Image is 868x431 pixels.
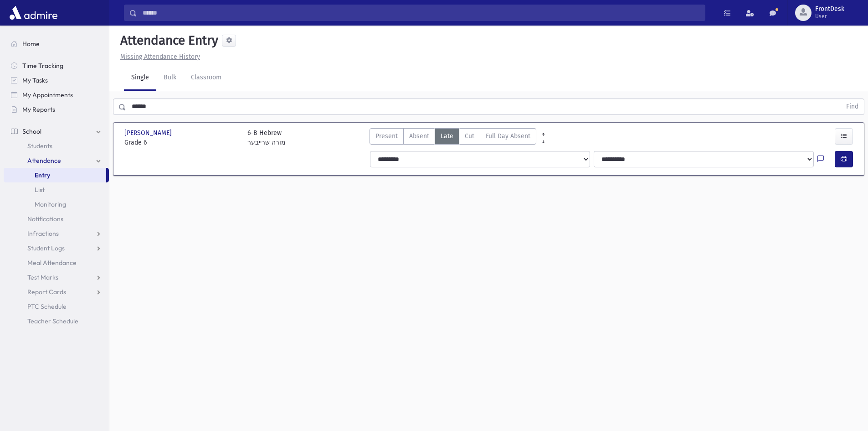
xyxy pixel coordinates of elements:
[4,226,109,241] a: Infractions
[7,4,60,22] img: AdmirePro
[27,302,67,311] span: PTC Schedule
[27,317,78,325] span: Teacher Schedule
[27,142,52,150] span: Students
[22,76,48,84] span: My Tasks
[137,5,705,21] input: Search
[22,127,41,135] span: School
[4,153,109,168] a: Attendance
[465,131,474,141] span: Cut
[27,273,58,281] span: Test Marks
[120,53,200,61] u: Missing Attendance History
[4,270,109,285] a: Test Marks
[4,285,109,299] a: Report Cards
[4,139,109,153] a: Students
[156,65,184,91] a: Bulk
[27,215,63,223] span: Notifications
[124,128,174,138] span: [PERSON_NAME]
[4,73,109,88] a: My Tasks
[27,259,77,267] span: Meal Attendance
[35,171,50,179] span: Entry
[4,102,109,117] a: My Reports
[4,197,109,212] a: Monitoring
[35,200,66,208] span: Monitoring
[4,241,109,255] a: Student Logs
[22,40,40,48] span: Home
[22,62,63,70] span: Time Tracking
[4,58,109,73] a: Time Tracking
[409,131,429,141] span: Absent
[4,124,109,139] a: School
[4,182,109,197] a: List
[117,53,200,61] a: Missing Attendance History
[35,186,45,194] span: List
[375,131,398,141] span: Present
[4,212,109,226] a: Notifications
[4,314,109,328] a: Teacher Schedule
[441,131,453,141] span: Late
[124,65,156,91] a: Single
[4,255,109,270] a: Meal Attendance
[4,299,109,314] a: PTC Schedule
[27,288,66,296] span: Report Cards
[841,99,864,114] button: Find
[247,128,286,147] div: 6-B Hebrew מורה שרייבער
[486,131,530,141] span: Full Day Absent
[124,138,238,147] span: Grade 6
[4,88,109,102] a: My Appointments
[815,13,844,20] span: User
[184,65,229,91] a: Classroom
[815,5,844,13] span: FrontDesk
[27,229,59,238] span: Infractions
[27,244,65,252] span: Student Logs
[370,128,536,147] div: AttTypes
[22,105,55,114] span: My Reports
[22,91,73,99] span: My Appointments
[117,33,218,48] h5: Attendance Entry
[4,168,106,182] a: Entry
[4,36,109,51] a: Home
[27,156,61,165] span: Attendance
